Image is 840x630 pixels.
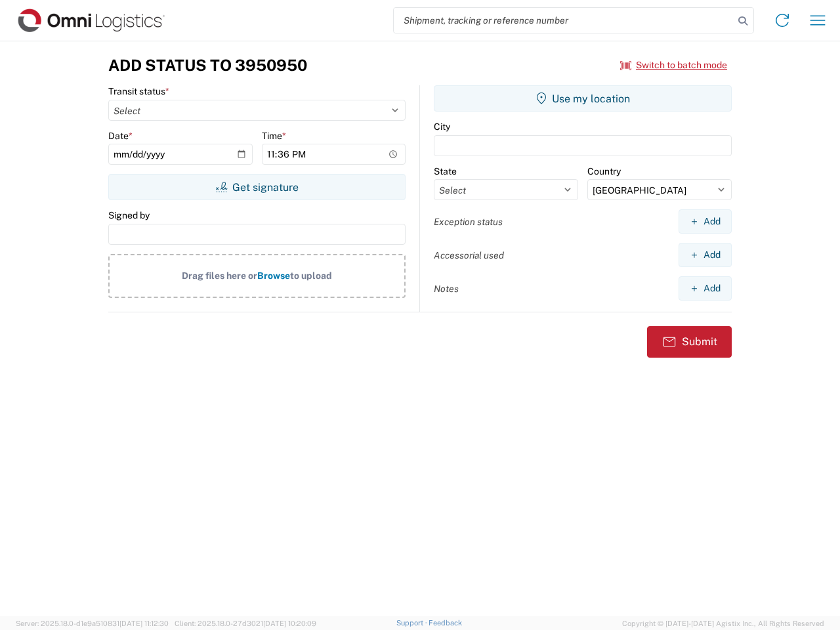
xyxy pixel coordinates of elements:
span: [DATE] 10:20:09 [263,619,316,627]
label: Country [587,165,621,177]
a: Feedback [429,619,462,627]
span: [DATE] 11:12:30 [119,619,169,627]
label: City [434,121,450,133]
button: Add [679,209,732,234]
label: Accessorial used [434,249,504,261]
input: Shipment, tracking or reference number [394,8,734,33]
span: Client: 2025.18.0-27d3021 [175,619,316,627]
span: to upload [290,270,332,281]
button: Switch to batch mode [620,54,727,76]
button: Add [679,243,732,267]
span: Server: 2025.18.0-d1e9a510831 [16,619,169,627]
button: Add [679,276,732,301]
label: State [434,165,457,177]
label: Exception status [434,216,503,228]
label: Transit status [108,85,169,97]
button: Use my location [434,85,732,112]
h3: Add Status to 3950950 [108,56,307,75]
a: Support [396,619,429,627]
label: Time [262,130,286,142]
button: Submit [647,326,732,358]
label: Notes [434,283,459,295]
span: Drag files here or [182,270,257,281]
label: Date [108,130,133,142]
span: Copyright © [DATE]-[DATE] Agistix Inc., All Rights Reserved [622,618,824,629]
span: Browse [257,270,290,281]
button: Get signature [108,174,406,200]
label: Signed by [108,209,150,221]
